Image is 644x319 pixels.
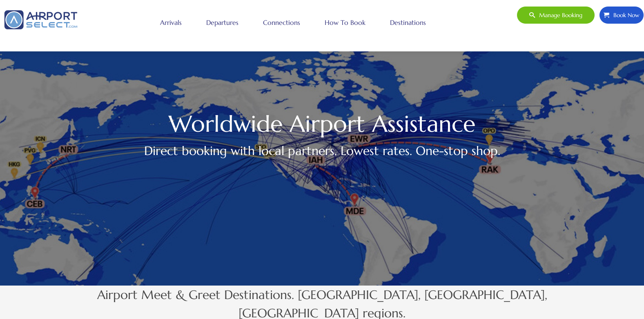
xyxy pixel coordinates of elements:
[56,142,588,160] h2: Direct booking with local partners. Lowest rates. One-stop shop.
[609,7,640,24] span: Book Now
[56,115,588,133] h1: Worldwide Airport Assistance
[323,12,368,33] a: How to book
[204,12,241,33] a: Departures
[261,12,302,33] a: Connections
[158,12,184,33] a: Arrivals
[517,6,595,24] a: Manage booking
[388,12,428,33] a: Destinations
[535,7,582,24] span: Manage booking
[599,6,644,24] a: Book Now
